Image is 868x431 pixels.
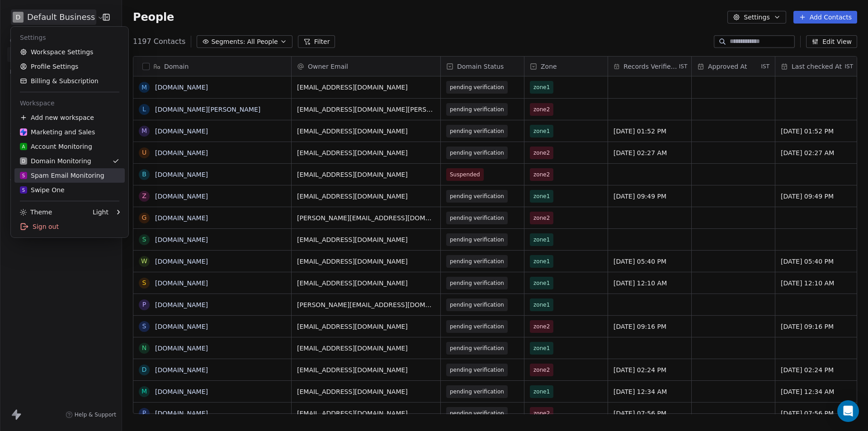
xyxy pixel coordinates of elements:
[14,30,125,45] div: Settings
[14,59,125,74] a: Profile Settings
[20,185,65,194] div: Swipe One
[20,128,95,137] div: Marketing and Sales
[20,171,104,180] div: Spam Email Monitoring
[20,142,92,151] div: Account Monitoring
[93,208,108,217] div: Light
[22,172,25,179] span: S
[22,143,25,150] span: A
[14,96,125,110] div: Workspace
[14,219,125,234] div: Sign out
[14,45,125,59] a: Workspace Settings
[20,156,91,166] div: Domain Monitoring
[22,158,25,165] span: D
[20,208,52,217] div: Theme
[14,110,125,125] div: Add new workspace
[22,187,25,194] span: S
[20,128,27,136] img: Swipe%20One%20Logo%201-1.svg
[14,74,125,88] a: Billing & Subscription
